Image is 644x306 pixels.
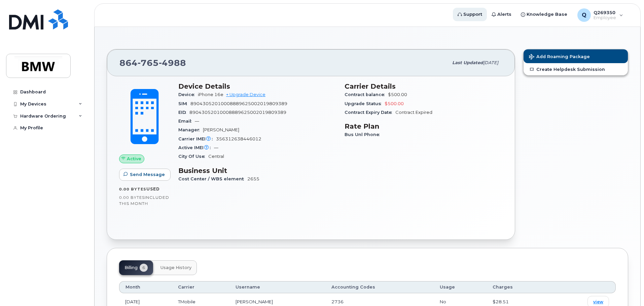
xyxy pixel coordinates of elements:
[178,136,216,141] span: Carrier IMEI
[524,49,628,63] button: Add Roaming Package
[178,101,190,106] span: SIM
[226,92,265,97] a: + Upgrade Device
[493,299,543,305] div: $28.51
[159,58,186,68] span: 4988
[189,110,286,115] span: 89043052010008889625002019809389
[178,119,195,124] span: Email
[483,60,498,65] span: [DATE]
[247,176,259,181] span: 2655
[216,136,261,141] span: 356312638446012
[229,281,325,293] th: Username
[146,186,160,191] span: used
[452,60,483,65] span: Last updated
[524,63,628,75] a: Create Helpdesk Submission
[345,101,385,106] span: Upgrade Status
[345,92,388,97] span: Contract balance
[178,167,336,175] h3: Business Unit
[160,265,191,270] span: Usage History
[130,171,165,178] span: Send Message
[593,299,603,305] span: view
[178,154,208,159] span: City Of Use
[119,281,172,293] th: Month
[178,127,203,132] span: Manager
[345,132,383,137] span: Bus Unl Phone
[195,119,199,124] span: —
[434,281,487,293] th: Usage
[331,299,344,304] span: 2736
[198,92,223,97] span: iPhone 16e
[119,187,146,191] span: 0.00 Bytes
[487,281,549,293] th: Charges
[208,154,224,159] span: Central
[138,58,159,68] span: 765
[325,281,434,293] th: Accounting Codes
[127,156,141,162] span: Active
[385,101,404,106] span: $500.00
[178,92,198,97] span: Device
[178,110,189,115] span: EID
[172,281,229,293] th: Carrier
[203,127,239,132] span: [PERSON_NAME]
[345,82,503,90] h3: Carrier Details
[178,145,214,150] span: Active IMEI
[395,110,432,115] span: Contract Expired
[388,92,407,97] span: $500.00
[119,58,186,68] span: 864
[178,82,336,90] h3: Device Details
[119,169,171,181] button: Send Message
[190,101,287,106] span: 89043052010008889625002019809389
[345,110,395,115] span: Contract Expiry Date
[529,54,590,60] span: Add Roaming Package
[615,277,639,301] iframe: Messenger Launcher
[345,122,503,130] h3: Rate Plan
[214,145,218,150] span: —
[119,195,145,200] span: 0.00 Bytes
[178,176,247,181] span: Cost Center / WBS element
